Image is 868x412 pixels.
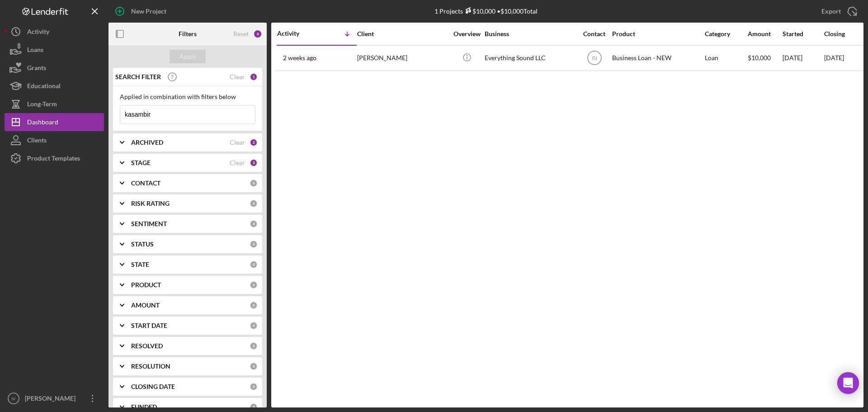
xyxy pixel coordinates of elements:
[783,30,823,38] div: Started
[485,30,575,38] div: Business
[812,2,863,20] button: Export
[250,159,258,167] div: 3
[230,73,245,81] div: Clear
[131,261,149,268] b: STATE
[5,23,104,41] button: Activity
[5,41,104,59] button: Loans
[131,2,166,20] div: New Project
[115,73,161,81] b: SEARCH FILTER
[131,363,170,370] b: RESOLUTION
[250,138,258,147] div: 2
[250,403,258,411] div: 0
[250,383,258,391] div: 0
[5,131,104,149] button: Clients
[485,46,575,70] div: Everything Sound LLC
[250,281,258,289] div: 0
[612,30,703,38] div: Product
[5,113,104,131] button: Dashboard
[250,199,258,208] div: 0
[233,30,249,38] div: Reset
[612,46,703,70] div: Business Loan - NEW
[783,46,823,70] div: [DATE]
[250,301,258,309] div: 0
[179,30,197,38] b: Filters
[705,46,747,70] div: Loan
[5,95,104,113] button: Long-Term
[592,55,597,62] text: IN
[131,220,167,227] b: SENTIMENT
[131,159,151,166] b: STAGE
[27,149,80,170] div: Product Templates
[277,30,317,37] div: Activity
[250,362,258,370] div: 0
[748,54,771,62] span: $10,000
[23,389,81,410] div: [PERSON_NAME]
[131,383,175,390] b: CLOSING DATE
[250,220,258,228] div: 0
[27,41,43,61] div: Loans
[27,59,46,79] div: Grants
[131,139,163,146] b: ARCHIVED
[821,2,841,20] div: Export
[131,302,160,309] b: AMOUNT
[5,59,104,77] button: Grants
[5,389,104,407] button: IV[PERSON_NAME]
[170,50,206,63] button: Apply
[230,139,245,146] div: Clear
[283,54,316,62] time: 2025-09-03 16:00
[131,180,160,187] b: CONTACT
[131,281,161,289] b: PRODUCT
[250,240,258,248] div: 0
[5,77,104,95] button: Educational
[824,54,844,62] time: [DATE]
[27,113,58,133] div: Dashboard
[27,23,49,43] div: Activity
[450,30,484,38] div: Overview
[463,7,495,15] div: $10,000
[705,30,747,38] div: Category
[108,2,175,20] button: New Project
[120,93,255,100] div: Applied in combination with filters below
[131,342,163,350] b: RESOLVED
[357,30,448,38] div: Client
[230,159,245,166] div: Clear
[27,131,47,152] div: Clients
[5,149,104,167] button: Product Templates
[179,50,196,63] div: Apply
[131,200,170,207] b: RISK RATING
[577,30,611,38] div: Contact
[748,30,782,38] div: Amount
[131,241,154,248] b: STATUS
[250,260,258,269] div: 0
[434,7,538,15] div: 1 Projects • $10,000 Total
[250,73,258,81] div: 1
[837,372,859,394] div: Open Intercom Messenger
[253,29,262,38] div: 6
[11,396,16,401] text: IV
[131,322,167,329] b: START DATE
[357,46,448,70] div: [PERSON_NAME]
[250,179,258,187] div: 0
[131,403,157,411] b: FUNDED
[250,342,258,350] div: 0
[27,95,57,115] div: Long-Term
[250,322,258,330] div: 0
[27,77,61,97] div: Educational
